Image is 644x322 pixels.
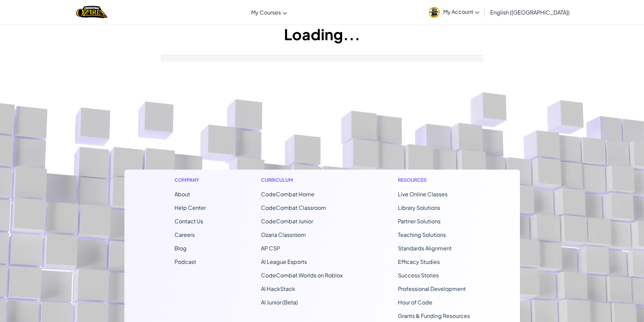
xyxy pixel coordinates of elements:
[490,9,570,16] span: English ([GEOGRAPHIC_DATA])
[425,1,483,23] a: My Account
[261,191,314,198] span: CodeCombat Home
[174,191,190,198] a: About
[398,312,470,319] a: Grants & Funding Resources
[261,218,313,225] a: CodeCombat Junior
[398,299,432,306] a: Hour of Code
[398,191,448,198] a: Live Online Classes
[443,8,479,15] span: My Account
[174,204,206,211] a: Help Center
[261,272,343,279] a: CodeCombat Worlds on Roblox
[487,3,573,21] a: English ([GEOGRAPHIC_DATA])
[174,231,195,238] a: Careers
[261,299,298,306] a: AI Junior (Beta)
[174,176,206,183] h1: Company
[174,258,196,265] a: Podcast
[261,258,307,265] a: AI League Esports
[398,285,466,292] a: Professional Development
[248,3,290,21] a: My Courses
[261,204,326,211] a: CodeCombat Classroom
[76,5,108,19] img: Home
[429,7,440,18] img: avatar
[174,245,187,252] a: Blog
[76,5,108,19] a: Ozaria by CodeCombat logo
[261,285,295,292] a: AI HackStack
[398,258,440,265] a: Efficacy Studies
[398,245,452,252] a: Standards Alignment
[398,218,440,225] a: Partner Solutions
[174,218,203,225] span: Contact Us
[251,9,281,16] span: My Courses
[398,204,440,211] a: Library Solutions
[398,231,446,238] a: Teaching Solutions
[261,176,343,183] h1: Curriculum
[261,245,280,252] a: AP CSP
[398,176,470,183] h1: Resources
[261,231,306,238] a: Ozaria Classroom
[398,272,439,279] a: Success Stories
